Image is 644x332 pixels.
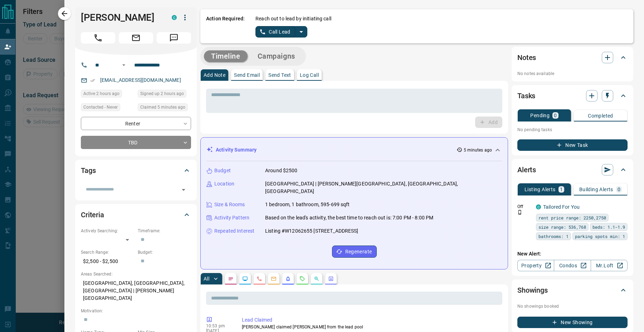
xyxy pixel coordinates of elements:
[517,250,628,258] p: New Alert:
[138,249,191,256] p: Budget:
[517,317,628,328] button: New Showing
[517,49,628,66] div: Notes
[83,90,119,97] span: Active 2 hours ago
[554,260,591,271] a: Condos
[138,103,191,113] div: Sun Aug 17 2025
[517,164,536,175] h2: Alerts
[517,282,628,299] div: Showings
[204,50,248,62] button: Timeline
[81,308,191,314] p: Motivation:
[299,276,305,282] svg: Requests
[250,50,302,62] button: Campaigns
[81,162,191,179] div: Tags
[214,201,245,208] p: Size & Rooms
[138,228,191,234] p: Timeframe:
[268,73,291,78] p: Send Text
[332,246,377,258] button: Regenerate
[271,276,277,282] svg: Emails
[265,227,358,235] p: Listing #W12062655 [STREET_ADDRESS]
[90,78,95,83] svg: Email Verified
[138,90,191,100] div: Sun Aug 17 2025
[81,12,161,23] h1: [PERSON_NAME]
[543,204,580,210] a: Tailored For You
[81,136,191,149] div: TBD
[206,15,245,38] p: Action Required:
[314,276,319,282] svg: Opportunities
[214,227,254,235] p: Repeated Interest
[81,271,191,277] p: Areas Searched:
[216,146,257,154] p: Activity Summary
[179,185,189,195] button: Open
[81,249,134,256] p: Search Range:
[234,73,260,78] p: Send Email
[618,187,620,192] p: 0
[464,147,492,153] p: 5 minutes ago
[265,180,502,195] p: [GEOGRAPHIC_DATA] | [PERSON_NAME][GEOGRAPHIC_DATA], [GEOGRAPHIC_DATA], [GEOGRAPHIC_DATA]
[83,104,118,111] span: Contacted - Never
[538,214,606,221] span: rent price range: 2250,2750
[81,206,191,223] div: Criteria
[265,214,433,222] p: Based on the lead's activity, the best time to reach out is: 7:00 PM - 8:00 PM
[517,303,628,309] p: No showings booked
[81,117,191,130] div: Renter
[538,223,586,231] span: size range: 536,768
[206,143,502,157] div: Activity Summary5 minutes ago
[214,167,231,174] p: Budget
[255,26,307,38] div: split button
[592,223,625,231] span: beds: 1.1-1.9
[536,204,541,209] div: condos.ca
[257,276,262,282] svg: Calls
[517,260,554,271] a: Property
[517,87,628,104] div: Tasks
[517,124,628,135] p: No pending tasks
[588,113,613,118] p: Completed
[228,276,234,282] svg: Notes
[255,15,331,23] p: Reach out to lead by initiating call
[157,32,191,44] span: Message
[575,233,625,240] span: parking spots min: 1
[328,276,334,282] svg: Agent Actions
[538,233,569,240] span: bathrooms: 1
[517,139,628,151] button: New Task
[206,323,231,328] p: 10:53 pm
[119,61,128,69] button: Open
[554,113,557,118] p: 0
[525,187,556,192] p: Listing Alerts
[591,260,628,271] a: Mr.Loft
[81,209,104,220] h2: Criteria
[81,256,134,267] p: $2,500 - $2,500
[255,26,295,38] button: Call Lead
[81,277,191,304] p: [GEOGRAPHIC_DATA], [GEOGRAPHIC_DATA], [GEOGRAPHIC_DATA] | [PERSON_NAME][GEOGRAPHIC_DATA]
[285,276,291,282] svg: Listing Alerts
[81,228,134,234] p: Actively Searching:
[119,32,153,44] span: Email
[517,90,535,101] h2: Tasks
[265,167,298,174] p: Around $2500
[300,73,319,78] p: Log Call
[140,90,184,97] span: Signed up 2 hours ago
[242,324,499,330] p: [PERSON_NAME] claimed [PERSON_NAME] from the lead pool
[140,104,185,111] span: Claimed 5 minutes ago
[214,180,234,188] p: Location
[560,187,563,192] p: 1
[517,284,548,296] h2: Showings
[100,77,181,83] a: [EMAIL_ADDRESS][DOMAIN_NAME]
[81,32,115,44] span: Call
[517,70,628,77] p: No notes available
[81,90,134,100] div: Sun Aug 17 2025
[517,203,532,210] p: Off
[265,201,350,208] p: 1 bedroom, 1 bathroom, 595-699 sqft
[81,165,96,176] h2: Tags
[242,276,248,282] svg: Lead Browsing Activity
[204,73,225,78] p: Add Note
[172,15,177,20] div: condos.ca
[242,316,499,324] p: Lead Claimed
[579,187,613,192] p: Building Alerts
[204,276,209,281] p: All
[214,214,249,222] p: Activity Pattern
[517,52,536,63] h2: Notes
[517,161,628,178] div: Alerts
[517,210,522,215] svg: Push Notification Only
[530,113,550,118] p: Pending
